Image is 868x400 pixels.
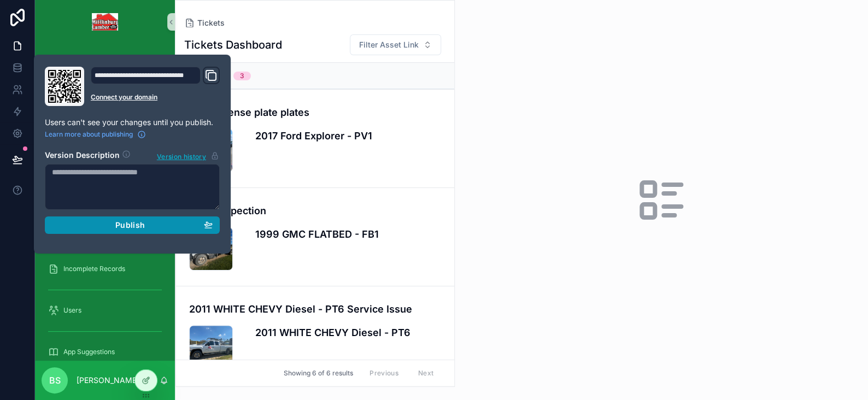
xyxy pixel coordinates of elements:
span: Tickets [197,17,225,28]
button: Select Button [350,34,441,55]
h4: 2017 Ford Explorer - PV1 [255,128,441,143]
h4: 1999 GMC FLATBED - FB1 [255,227,441,242]
span: Incomplete Records [63,264,125,273]
a: Learn more about publishing [45,130,146,139]
h4: 2011 WHITE CHEVY Diesel - PT6 Service Issue [189,302,441,316]
span: Showing 6 of 6 results [284,369,353,378]
button: Version history [156,150,220,162]
span: App Suggestions [63,348,115,356]
img: App logo [92,13,119,31]
span: Publish [115,220,145,230]
h2: Version Description [45,150,120,162]
span: Version history [157,150,206,161]
span: Filter Asset Link [359,39,419,50]
button: Publish [45,216,220,234]
p: Users can't see your changes until you publish. [45,117,220,128]
a: App Suggestions [42,342,168,362]
a: 2011 WHITE CHEVY Diesel - PT6 Service Issue2011 WHITE CHEVY Diesel - PT6 [176,286,454,384]
a: Users [42,301,168,320]
a: State Inspection1999 GMC FLATBED - FB1 [176,187,454,286]
a: Tickets [184,17,225,28]
span: Users [63,306,81,315]
div: Domain and Custom Link [91,67,220,106]
span: Learn more about publishing [45,130,133,139]
h4: 2011 WHITE CHEVY Diesel - PT6 [255,325,441,340]
span: BS [49,374,61,387]
h1: Tickets Dashboard [184,37,282,52]
a: Incomplete Records [42,259,168,279]
p: [PERSON_NAME] [77,375,139,386]
a: Connect your domain [91,93,220,102]
h4: State Inspection [189,203,441,218]
a: Front license plate plates2017 Ford Explorer - PV1 [176,89,454,187]
div: scrollable content [35,44,175,361]
h4: Front license plate plates [189,105,441,120]
div: 3 [240,72,244,80]
a: Dashboard [42,51,168,71]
